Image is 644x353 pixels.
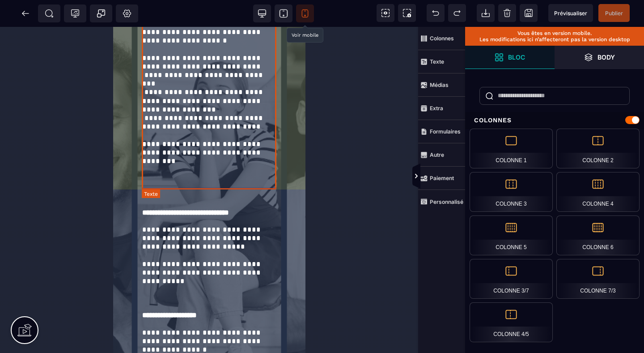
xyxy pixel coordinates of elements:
span: Importer [477,4,495,22]
span: Voir mobile [296,4,314,22]
span: Voir bureau [253,4,271,22]
div: Colonne 3/7 [470,259,553,299]
span: Réglages Body [123,9,131,18]
span: Publier [605,10,623,17]
span: Défaire [427,4,445,22]
strong: Colonnes [430,35,454,42]
div: Colonne 6 [556,215,640,255]
span: Tracking [71,9,80,18]
span: Voir les composants [377,4,394,22]
span: Médias [418,73,465,97]
strong: Formulaires [430,128,461,135]
div: Colonne 2 [556,129,640,168]
span: Texte [418,50,465,73]
div: Colonne 3 [470,172,553,212]
div: Colonne 1 [470,129,553,168]
span: Aperçu [548,4,593,22]
span: Enregistrer [520,4,538,22]
span: Extra [418,97,465,120]
span: Paiement [418,167,465,190]
span: Afficher les vues [465,163,474,190]
div: Colonne 4 [556,172,640,212]
span: Prévisualiser [554,10,587,17]
div: Colonnes [465,112,644,129]
span: Métadata SEO [38,4,60,22]
span: Enregistrer le contenu [598,4,630,22]
span: Voir tablette [275,4,292,22]
span: Ouvrir les calques [555,46,644,69]
p: Les modifications ici n’affecteront pas la version desktop [470,36,640,43]
span: Ouvrir les blocs [465,46,555,69]
strong: Bloc [508,54,525,60]
span: Nettoyage [498,4,516,22]
span: Autre [418,143,465,167]
span: Colonnes [418,27,465,50]
p: Vous êtes en version mobile. [470,30,640,36]
span: SEO [45,9,54,18]
strong: Personnalisé [430,198,463,205]
span: Code de suivi [64,4,86,22]
strong: Texte [430,58,444,65]
span: Popup [97,9,106,18]
strong: Extra [430,105,443,112]
span: Créer une alerte modale [90,4,112,22]
strong: Médias [430,82,449,88]
span: Retour [17,4,34,22]
strong: Body [597,54,615,60]
div: Colonne 7/3 [556,259,640,299]
span: Capture d'écran [398,4,416,22]
strong: Autre [430,151,444,158]
span: Rétablir [448,4,466,22]
div: Colonne 5 [470,215,553,255]
span: Personnalisé [418,190,465,213]
div: Colonne 4/5 [470,302,553,342]
span: Favicon [116,4,138,22]
strong: Paiement [430,175,454,181]
span: Formulaires [418,120,465,143]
